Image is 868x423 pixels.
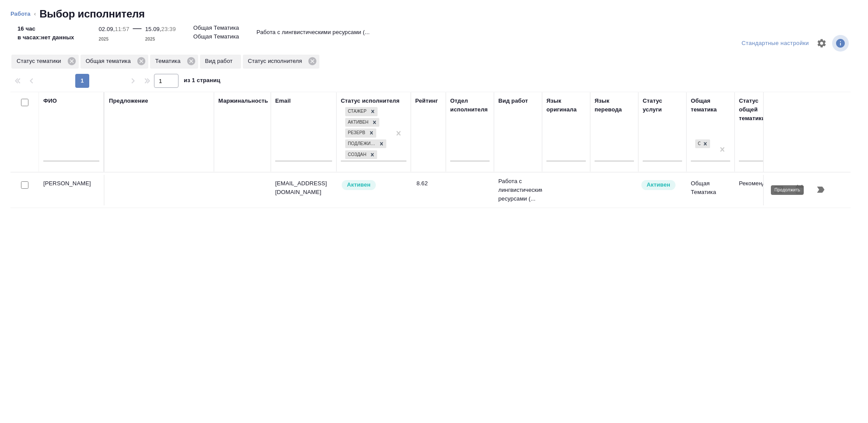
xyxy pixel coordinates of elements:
[595,97,634,114] div: Язык перевода
[647,180,670,189] p: Активен
[416,179,441,188] div: 8.62
[344,117,380,128] div: Стажер, Активен, Резерв, Подлежит внедрению, Создан
[80,55,148,69] div: Общая тематика
[218,97,268,105] div: Маржинальность
[415,97,438,105] div: Рейтинг
[145,26,161,32] p: 15.09,
[344,128,377,139] div: Стажер, Активен, Резерв, Подлежит внедрению, Создан
[345,107,368,116] div: Стажер
[345,128,367,138] div: Резерв
[768,179,789,200] button: Отправить предложение о работе
[248,57,305,66] p: Статус исполнителя
[347,180,371,189] p: Активен
[193,24,239,32] p: Общая Тематика
[695,139,700,149] div: Общая Тематика
[275,97,290,105] div: Email
[39,175,105,205] td: [PERSON_NAME]
[243,55,320,69] div: Статус исполнителя
[345,150,367,159] div: Создан
[739,37,811,50] div: split button
[498,97,528,105] div: Вид работ
[10,10,31,17] a: Работа
[150,55,198,69] div: Тематика
[739,97,778,123] div: Статус общей тематики
[86,57,134,66] p: Общая тематика
[344,139,387,149] div: Стажер, Активен, Резерв, Подлежит внедрению, Создан
[341,97,399,105] div: Статус исполнителя
[21,181,28,189] input: Выбери исполнителей, чтобы отправить приглашение на работу
[341,179,406,191] div: Рядовой исполнитель: назначай с учетом рейтинга
[99,26,115,32] p: 02.09,
[344,149,378,160] div: Стажер, Активен, Резерв, Подлежит внедрению, Создан
[498,177,538,203] p: Работа с лингвистическими ресурсами (...
[694,139,711,149] div: Общая Тематика
[686,175,735,205] td: Общая Тематика
[205,57,236,66] p: Вид работ
[789,179,810,200] button: Открыть календарь загрузки
[133,21,142,44] div: —
[344,106,378,117] div: Стажер, Активен, Резерв, Подлежит внедрению, Создан
[450,97,490,114] div: Отдел исполнителя
[109,97,148,105] div: Предложение
[34,10,36,18] li: ‹
[161,26,176,32] p: 23:39
[643,97,682,114] div: Статус услуги
[811,33,832,54] span: Настроить таблицу
[345,139,377,149] div: Подлежит внедрению
[115,26,129,32] p: 11:57
[832,35,850,52] span: Посмотреть информацию
[43,97,57,105] div: ФИО
[345,118,370,127] div: Активен
[39,7,145,21] h2: Выбор исполнителя
[17,24,74,33] p: 16 час
[546,97,586,114] div: Язык оригинала
[17,57,64,66] p: Статус тематики
[184,75,220,88] span: из 1 страниц
[256,28,370,37] p: Работа с лингвистическими ресурсами (...
[155,57,184,66] p: Тематика
[11,55,79,69] div: Статус тематики
[275,179,332,197] p: [EMAIL_ADDRESS][DOMAIN_NAME]
[10,7,857,21] nav: breadcrumb
[735,175,783,205] td: Рекомендован
[691,97,730,114] div: Общая тематика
